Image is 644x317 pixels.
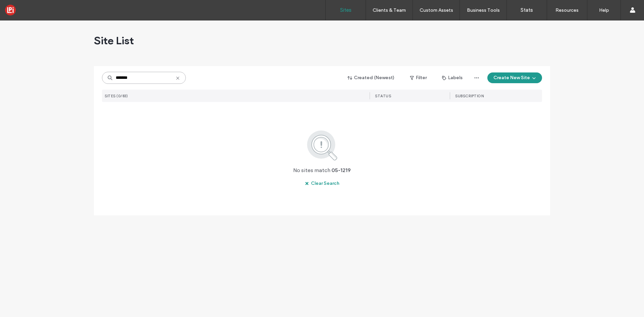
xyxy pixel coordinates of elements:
label: Custom Assets [420,7,453,13]
label: Resources [555,7,579,13]
span: STATUS [375,94,391,98]
button: Filter [403,72,433,83]
label: Business Tools [467,7,500,13]
label: Help [599,7,609,13]
span: Site List [94,34,134,47]
img: search.svg [298,129,346,161]
button: Clear Search [299,178,345,189]
button: Created (Newest) [342,72,400,83]
span: SUBSCRIPTION [455,94,484,98]
button: Labels [436,72,469,83]
label: Stats [521,7,533,13]
span: No sites match [293,167,330,174]
span: SITES (0/83) [105,94,128,98]
span: Help [15,5,29,11]
label: Sites [340,7,352,13]
span: 05-1219 [331,167,351,174]
button: Create New Site [487,72,542,83]
label: Clients & Team [373,7,406,13]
